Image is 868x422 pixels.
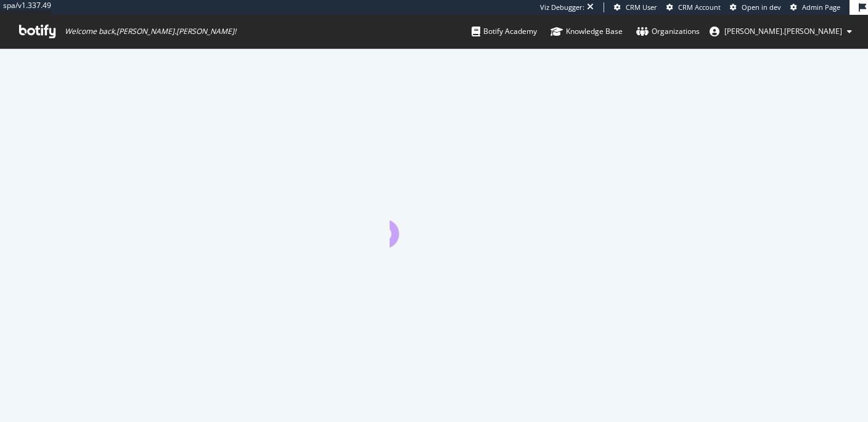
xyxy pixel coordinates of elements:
[790,2,840,12] a: Admin Page
[636,15,700,48] a: Organizations
[540,2,584,12] div: Viz Debugger:
[724,26,842,36] span: tamara.fabre
[802,2,840,12] span: Admin Page
[472,15,537,48] a: Botify Academy
[551,15,623,48] a: Knowledge Base
[472,25,537,38] div: Botify Academy
[390,203,478,247] div: animation
[666,2,721,12] a: CRM Account
[626,2,657,12] span: CRM User
[730,2,781,12] a: Open in dev
[700,22,862,41] button: [PERSON_NAME].[PERSON_NAME]
[742,2,781,12] span: Open in dev
[65,27,236,36] span: Welcome back, [PERSON_NAME].[PERSON_NAME] !
[678,2,721,12] span: CRM Account
[614,2,657,12] a: CRM User
[636,25,700,38] div: Organizations
[551,25,623,38] div: Knowledge Base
